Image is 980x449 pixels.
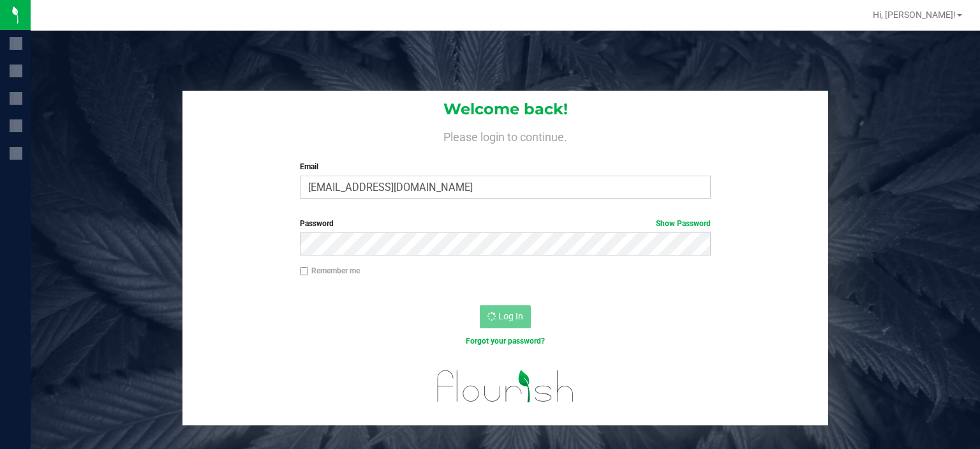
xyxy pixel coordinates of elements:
a: Show Password [656,219,711,228]
span: Password [300,219,334,228]
label: Remember me [300,265,360,277]
span: Log In [498,311,523,321]
a: Forgot your password? [466,337,545,346]
label: Email [300,161,711,172]
img: flourish_logo.svg [425,360,586,412]
input: Remember me [300,267,309,276]
span: Hi, [PERSON_NAME]! [873,10,956,20]
button: Log In [480,305,531,328]
h4: Please login to continue. [182,128,828,143]
h1: Welcome back! [182,101,828,118]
